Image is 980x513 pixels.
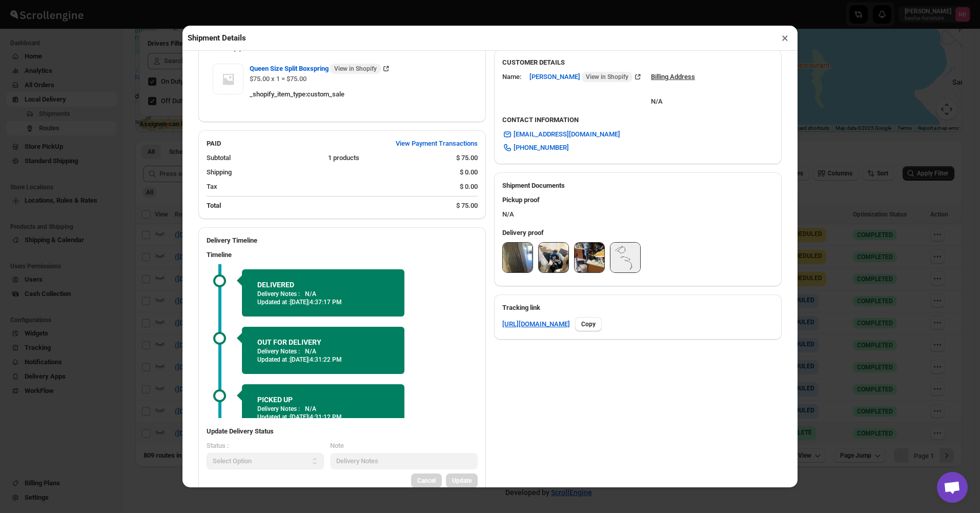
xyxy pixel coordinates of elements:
img: dOwlXJpAlZ9Ozdn4Spw72.jpg [575,243,604,272]
div: Subtotal [207,153,320,163]
span: [DATE] | 4:31:22 PM [290,356,342,363]
p: N/A [305,290,316,298]
div: Shipping [207,167,452,177]
h2: Shipment Details [188,33,246,43]
span: Copy [581,320,596,328]
h3: Timeline [207,250,478,260]
span: View Payment Transactions [396,139,478,149]
h2: PAID [207,139,221,149]
h3: CUSTOMER DETAILS [502,57,773,68]
p: Delivery Notes : [257,347,300,356]
span: View in Shopify [586,73,628,81]
span: [DATE] | 4:31:12 PM [290,413,342,421]
div: N/A [651,86,695,107]
button: Copy [575,317,602,331]
h3: Pickup proof [502,195,773,205]
div: $ 75.00 [456,153,478,163]
a: [PHONE_NUMBER] [496,140,575,156]
p: Delivery Notes : [257,290,300,298]
h2: Shipment Documents [502,181,773,191]
span: [PHONE_NUMBER] [514,143,569,153]
h3: Tracking link [502,303,773,313]
h2: Delivery Timeline [207,235,478,246]
span: [DATE] | 4:37:17 PM [290,299,342,306]
h3: CONTACT INFORMATION [502,115,773,125]
button: View Payment Transactions [390,135,484,152]
h2: DELIVERED [257,280,389,290]
p: Updated at : [257,298,389,306]
div: _shopify_item_type : custom_sale [250,89,472,100]
a: [PERSON_NAME] View in Shopify [529,73,643,81]
div: $ 75.00 [456,201,478,211]
div: Name: [502,72,521,82]
b: Total [207,202,221,209]
p: Updated at : [257,413,389,421]
span: Status : [207,442,229,449]
span: [EMAIL_ADDRESS][DOMAIN_NAME] [514,129,620,140]
a: Queen Size Split Boxspring View in Shopify [250,65,391,72]
button: × [778,31,792,45]
span: $75.00 x 1 = $75.00 [250,75,307,83]
div: $ 0.00 [460,182,478,192]
p: N/A [305,405,316,413]
h2: OUT FOR DELIVERY [257,337,389,347]
a: [EMAIL_ADDRESS][DOMAIN_NAME] [496,126,626,143]
img: iT5vGkXf-pDPeH3M321U_.png [610,243,640,272]
span: Queen Size Split Boxspring [250,64,381,74]
h2: PICKED UP [257,394,389,405]
span: [PERSON_NAME] [529,72,632,82]
h3: Delivery proof [502,228,773,238]
img: eVYmRF29pQmGXZS3Xgtl4.jpg [503,243,533,272]
u: Billing Address [651,73,695,81]
p: N/A [305,347,316,356]
h3: Update Delivery Status [207,426,478,437]
div: Open chat [937,472,968,503]
p: Delivery Notes : [257,405,300,413]
div: N/A [494,191,782,224]
div: $ 0.00 [460,167,478,177]
span: View in Shopify [334,65,377,73]
a: [URL][DOMAIN_NAME] [502,319,570,329]
img: Item [213,64,243,94]
p: Updated at : [257,356,389,364]
input: Delivery Notes [330,453,478,469]
span: Note [330,442,344,449]
div: Tax [207,182,452,192]
div: 1 products [328,153,448,163]
img: 9T1P1jaQy-ghNRIIh1w11.jpg [539,243,568,272]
